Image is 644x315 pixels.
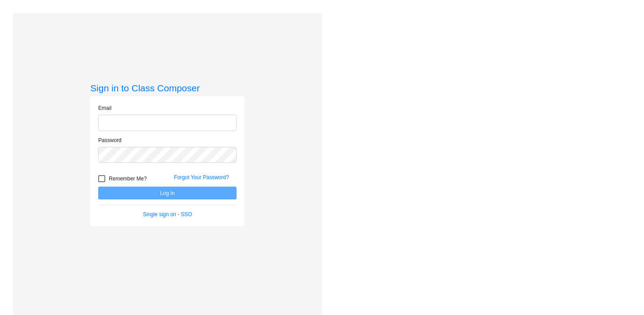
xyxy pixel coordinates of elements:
span: Remember Me? [109,173,147,184]
a: Forgot Your Password? [174,174,229,180]
button: Log In [98,187,237,199]
a: Single sign on - SSO [143,211,192,217]
label: Password [98,136,122,144]
label: Email [98,104,111,112]
h3: Sign in to Class Composer [90,82,244,94]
